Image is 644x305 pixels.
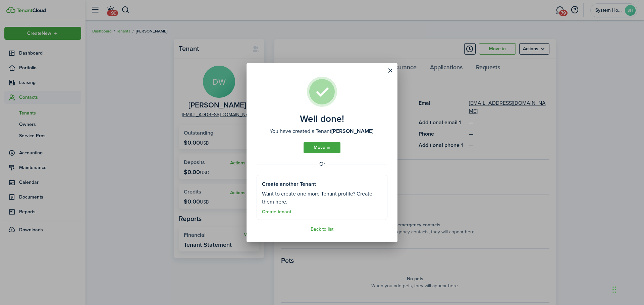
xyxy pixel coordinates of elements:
[262,180,316,188] well-done-section-title: Create another Tenant
[304,142,340,153] a: Move in
[311,227,333,232] a: Back to list
[331,127,373,135] b: [PERSON_NAME]
[610,273,644,305] iframe: Chat Widget
[262,209,291,215] a: Create tenant
[612,280,616,300] div: Drag
[262,190,382,206] well-done-section-description: Want to create one more Tenant profile? Create them here.
[300,113,344,124] well-done-title: Well done!
[257,160,387,168] well-done-separator: Or
[270,127,375,135] well-done-description: You have created a Tenant .
[384,65,396,76] button: Close modal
